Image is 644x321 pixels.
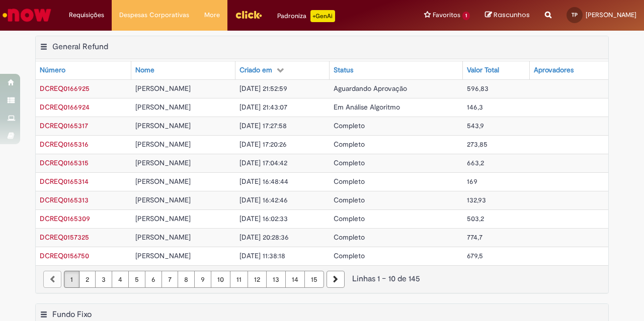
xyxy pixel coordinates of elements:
[52,42,108,52] h2: General Refund
[467,233,482,242] span: 774,7
[334,65,353,75] div: Status
[334,195,365,204] span: Completo
[40,195,89,204] a: Abrir Registro: DCREQ0165313
[334,121,365,130] span: Completo
[135,214,191,223] span: [PERSON_NAME]
[239,195,288,204] span: [DATE] 16:42:46
[40,102,90,112] span: DCREQ0166924
[40,214,90,223] a: Abrir Registro: DCREQ0165309
[40,158,89,167] span: DCREQ0165315
[310,10,335,22] p: +GenAi
[239,102,287,112] span: [DATE] 21:43:07
[586,11,636,19] span: [PERSON_NAME]
[162,271,178,288] a: Página 7
[40,233,89,242] a: Abrir Registro: DCREQ0157325
[145,271,162,288] a: Página 6
[239,177,288,186] span: [DATE] 16:48:44
[239,65,272,75] div: Criado em
[277,10,335,22] div: Padroniza
[572,12,578,18] span: TP
[334,214,365,223] span: Completo
[79,271,96,288] a: Página 2
[534,65,574,75] div: Aprovadores
[334,158,365,167] span: Completo
[135,177,191,186] span: [PERSON_NAME]
[467,177,477,186] span: 169
[40,84,90,93] a: Abrir Registro: DCREQ0166925
[462,12,470,20] span: 1
[36,265,608,293] nav: paginação
[334,251,365,260] span: Completo
[467,214,484,223] span: 503,2
[40,195,89,204] span: DCREQ0165313
[334,140,365,149] span: Completo
[40,84,90,93] span: DCREQ0166925
[239,233,289,242] span: [DATE] 20:28:36
[40,140,89,149] a: Abrir Registro: DCREQ0165316
[467,251,483,260] span: 679,5
[327,271,345,288] a: Próxima página
[485,11,530,20] a: Rascunhos
[69,10,104,20] span: Requisições
[40,121,88,130] span: DCREQ0165317
[230,271,248,288] a: Página 11
[235,7,262,22] img: click_logo_yellow_360x200.png
[467,65,499,75] div: Valor Total
[40,177,89,186] a: Abrir Registro: DCREQ0165314
[135,84,191,93] span: [PERSON_NAME]
[304,271,324,288] a: Página 15
[95,271,112,288] a: Página 3
[1,5,53,25] img: ServiceNow
[135,102,191,112] span: [PERSON_NAME]
[178,271,195,288] a: Página 8
[239,251,285,260] span: [DATE] 11:38:18
[135,65,154,75] div: Nome
[135,233,191,242] span: [PERSON_NAME]
[194,271,211,288] a: Página 9
[204,10,220,20] span: More
[239,140,287,149] span: [DATE] 17:20:26
[334,177,365,186] span: Completo
[467,140,488,149] span: 273,85
[40,65,65,75] div: Número
[128,271,145,288] a: Página 5
[334,102,400,112] span: Em Análise Algoritmo
[467,195,486,204] span: 132,93
[211,271,230,288] a: Página 10
[467,84,489,93] span: 596,83
[40,140,89,149] span: DCREQ0165316
[239,158,287,167] span: [DATE] 17:04:42
[239,84,287,93] span: [DATE] 21:52:59
[135,140,191,149] span: [PERSON_NAME]
[135,251,191,260] span: [PERSON_NAME]
[334,233,365,242] span: Completo
[40,251,89,260] span: DCREQ0156750
[467,121,484,130] span: 543,9
[40,177,89,186] span: DCREQ0165314
[285,271,305,288] a: Página 14
[433,10,460,20] span: Favoritos
[135,195,191,204] span: [PERSON_NAME]
[40,214,90,223] span: DCREQ0165309
[40,158,89,167] a: Abrir Registro: DCREQ0165315
[40,121,88,130] a: Abrir Registro: DCREQ0165317
[239,121,287,130] span: [DATE] 17:27:58
[135,121,191,130] span: [PERSON_NAME]
[248,271,267,288] a: Página 12
[467,102,483,112] span: 146,3
[52,309,92,319] h2: Fundo Fixo
[494,10,530,20] span: Rascunhos
[135,158,191,167] span: [PERSON_NAME]
[40,233,89,242] span: DCREQ0157325
[112,271,129,288] a: Página 4
[40,42,48,55] button: General Refund Menu de contexto
[40,251,89,260] a: Abrir Registro: DCREQ0156750
[40,102,90,112] a: Abrir Registro: DCREQ0166924
[266,271,286,288] a: Página 13
[64,271,79,288] a: Página 1
[467,158,484,167] span: 663,2
[239,214,288,223] span: [DATE] 16:02:33
[119,10,189,20] span: Despesas Corporativas
[334,84,407,93] span: Aguardando Aprovação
